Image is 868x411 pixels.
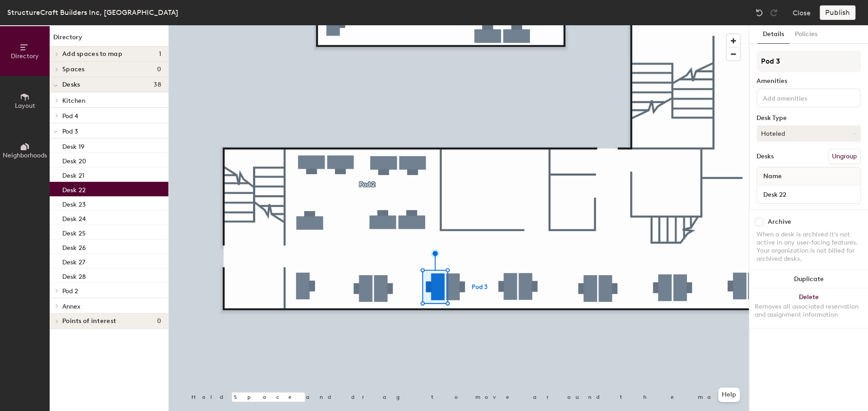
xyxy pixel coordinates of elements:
span: Points of interest [62,318,116,325]
input: Add amenities [761,92,842,103]
span: 0 [157,66,161,73]
span: Pod 4 [62,112,78,120]
span: Desks [62,81,80,88]
button: DeleteRemoves all associated reservation and assignment information [749,288,868,328]
span: Add spaces to map [62,51,122,58]
p: Desk 20 [62,155,86,165]
span: Layout [15,102,35,110]
div: Desks [757,153,774,160]
button: Help [718,388,740,402]
button: Hoteled [757,125,861,142]
button: Policies [789,25,823,44]
button: Close [793,5,811,20]
span: 38 [153,81,161,88]
span: 0 [157,318,161,325]
div: StructureCraft Builders Inc, [GEOGRAPHIC_DATA] [7,7,178,18]
h1: Directory [50,32,168,46]
button: Details [757,25,789,44]
input: Unnamed desk [759,188,859,201]
img: Redo [769,8,778,17]
p: Desk 27 [62,256,85,266]
span: 1 [159,51,161,58]
p: Desk 22 [62,184,86,194]
p: Desk 21 [62,169,84,180]
div: Desk Type [757,115,861,122]
p: Desk 24 [62,212,86,223]
span: Pod 3 [62,128,78,135]
span: Directory [11,52,39,60]
span: Pod 2 [62,287,78,295]
div: Archive [768,218,791,226]
div: Removes all associated reservation and assignment information [755,303,863,319]
span: Spaces [62,66,85,73]
p: Desk 26 [62,241,86,252]
div: Amenities [757,78,861,85]
span: Annex [62,303,80,310]
p: Desk 23 [62,198,86,208]
p: Desk 25 [62,227,86,237]
button: Duplicate [749,270,868,288]
span: Kitchen [62,97,85,105]
div: When a desk is archived it's not active in any user-facing features. Your organization is not bil... [757,231,861,263]
p: Desk 19 [62,140,84,151]
span: Neighborhoods [3,152,47,159]
span: Name [759,168,786,185]
button: Ungroup [828,149,861,164]
img: Undo [755,8,764,17]
p: Desk 28 [62,270,86,281]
